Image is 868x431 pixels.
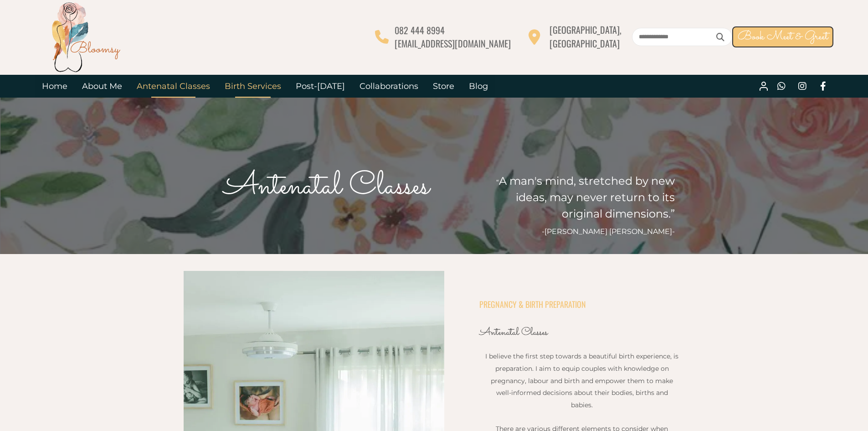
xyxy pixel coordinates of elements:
a: Store [426,75,462,98]
span: I believe the first step towards a beautiful birth experience, is preparation. I aim to equip cou... [485,352,678,409]
span: [EMAIL_ADDRESS][DOMAIN_NAME] [395,36,511,50]
a: Book Meet & Greet [732,26,833,47]
a: Antenatal Classes [129,75,217,98]
span: A man's mind, stretched by new ideas, may never return to its original dimensions. [499,174,675,220]
a: Post-[DATE] [288,75,352,98]
span: Antenatal Classes [479,325,548,341]
span: Antenatal Classes [224,163,429,211]
a: Blog [462,75,495,98]
span: “ [496,178,499,187]
a: Home [35,75,75,98]
span: -[PERSON_NAME] [PERSON_NAME]- [542,227,675,236]
a: About Me [75,75,129,98]
span: ” [671,207,675,220]
span: 082 444 8994 [395,23,445,37]
img: Bloomsy [49,0,122,73]
a: Birth Services [217,75,288,98]
span: PREGNANCY & BIRTH PREPARATION [479,298,586,310]
span: [GEOGRAPHIC_DATA] [550,36,620,50]
span: [GEOGRAPHIC_DATA], [550,23,621,36]
a: Collaborations [352,75,426,98]
span: Book Meet & Greet [738,28,828,46]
